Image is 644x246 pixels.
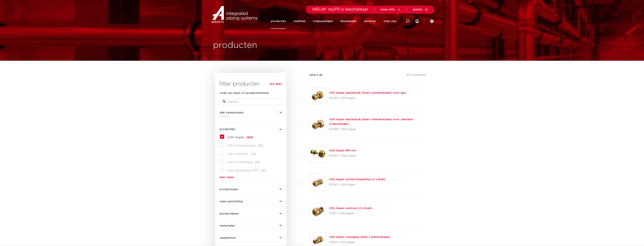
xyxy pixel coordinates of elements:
[407,73,426,79] p: 64 resultaten
[220,224,235,227] span: materialen
[329,95,406,101] p: K1043 | VSH Super
[329,182,385,188] p: S1200 | VSH Super
[261,169,266,172] span: (0)
[340,14,356,29] a: downloads
[329,178,385,181] a: VSH Super rechte koppeling (2 x knel)
[271,14,396,29] nav: Menu
[310,203,326,219] img: Thumbnail for VSH Super verloop (2 x knel)
[220,111,243,114] span: alle categorieën
[220,114,282,119] div: fittingen
[313,14,333,29] a: toepassingen
[310,117,326,133] img: Thumbnail for VSH Super wartelstuk (knel x binnendraad) voor sanitaire toepassingen
[383,14,396,29] a: over ons
[220,212,282,215] button: productlijnen
[220,224,282,227] button: materialen
[329,149,356,152] a: VSH Super MPI set
[220,80,282,88] h3: filter producten
[329,153,356,159] p: K3067 | VSH Super
[310,174,326,191] img: Thumbnail for VSH Super rechte koppeling (2 x knel)
[329,239,390,245] p: S1202 | VSH Super
[413,8,422,11] span: sluiten
[247,136,253,139] span: (64)
[381,8,395,11] span: meer info
[364,14,376,29] a: services
[220,188,282,191] button: producttype
[413,8,428,11] a: sluiten
[329,236,390,238] a: VSH Super overgang (knel x buitendraad)
[415,14,419,29] div: my IPS
[220,128,235,131] span: productlijn
[310,146,326,162] img: Thumbnail for VSH Super MPI set
[329,91,406,94] a: VSH Super wartelstuk (knel x binnendraad) voor gas
[220,128,282,131] button: productlijn
[220,212,239,215] span: productlijnen
[329,126,426,132] p: K2588 | VSH Super
[329,211,372,217] p: S1201 | VSH Super
[220,188,238,191] span: producttype
[251,153,256,156] span: (0)
[220,91,269,95] label: zoek op naam of productnummer
[220,176,282,179] a: lees meer
[329,118,413,125] a: VSH Super wartelstuk (knel x binnendraad) voor sanitaire toepassingen
[220,236,282,239] button: segmenten
[227,136,244,139] span: VSH Super
[258,144,263,147] span: (0)
[220,200,243,203] span: type aansluiting
[255,161,260,164] span: (0)
[227,144,256,147] span: VSH XPress Koper
[227,169,258,172] span: VSH SudoPress RVS
[220,111,282,114] button: alle categorieën
[271,14,286,29] a: producten
[310,88,326,104] img: Thumbnail for VSH Super wartelstuk (knel x binnendraad) voor gas
[220,200,282,203] button: type aansluiting
[227,161,253,164] span: VSH SmartPress
[303,73,322,77] label: select all
[220,98,282,105] input: zoeken
[220,236,236,239] span: segmenten
[294,14,306,29] a: markten
[381,8,401,11] a: meer info
[313,8,368,11] span: NIEUW: myIPS is beschikbaar
[227,153,249,156] span: VSH Shurjoint
[213,39,257,51] h1: producten
[270,82,282,86] a: wis alles
[329,207,372,210] a: VSH Super verloop (2 x knel)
